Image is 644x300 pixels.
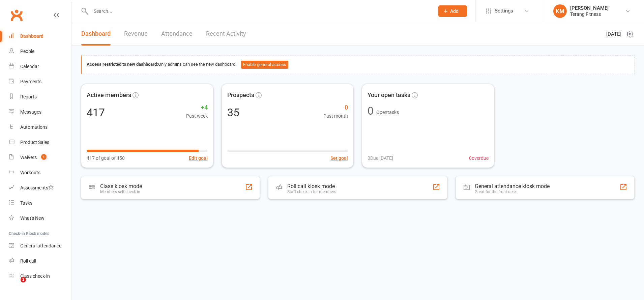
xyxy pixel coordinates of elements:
button: Enable general access [241,61,288,69]
iframe: Intercom live chat [7,277,23,293]
a: What's New [9,211,71,226]
a: Class kiosk mode [9,269,71,284]
a: Attendance [161,22,193,46]
span: 0 [323,103,348,113]
a: Assessments [9,180,71,196]
a: Messages [9,104,71,120]
div: Messages [20,109,41,115]
span: 0 overdue [469,154,489,162]
span: Past month [323,112,348,120]
div: 35 [227,107,239,118]
a: People [9,44,71,59]
span: 1 [21,277,26,282]
a: Dashboard [9,29,71,44]
strong: Access restricted to new dashboard: [87,62,158,67]
div: Roll call kiosk mode [287,183,336,189]
a: Clubworx [8,7,25,24]
div: People [20,49,34,54]
div: Class check-in [20,273,50,279]
button: Set goal [330,154,348,162]
a: Workouts [9,165,71,180]
span: +4 [186,103,208,113]
div: Members self check-in [100,189,142,194]
span: Prospects [227,90,254,100]
div: 417 [87,107,105,118]
div: What's New [20,215,45,221]
span: 0 Due [DATE] [368,154,393,162]
div: Reports [20,94,37,99]
div: Calendar [20,64,39,69]
button: Add [438,5,467,17]
div: General attendance kiosk mode [475,183,550,189]
div: Dashboard [20,33,43,39]
span: 1 [41,154,47,160]
div: Staff check-in for members [287,189,336,194]
span: Open tasks [376,110,399,115]
a: General attendance kiosk mode [9,238,71,253]
div: Automations [20,124,48,130]
a: Revenue [124,22,148,46]
div: Only admins can see the new dashboard. [87,61,629,69]
span: Add [450,8,459,14]
div: Workouts [20,170,40,175]
a: Calendar [9,59,71,74]
div: Waivers [20,155,37,160]
div: Payments [20,79,41,84]
div: KM [553,4,567,18]
div: [PERSON_NAME] [570,5,609,11]
div: Product Sales [20,140,49,145]
a: Payments [9,74,71,89]
span: Active members [87,90,131,100]
div: Assessments [20,185,54,190]
span: Past week [186,112,208,120]
span: Your open tasks [368,90,410,100]
span: [DATE] [606,30,621,38]
button: Edit goal [189,154,208,162]
span: 417 of goal of 450 [87,154,125,162]
div: 0 [368,106,374,116]
a: Product Sales [9,135,71,150]
div: Tasks [20,200,32,206]
div: Roll call [20,258,36,264]
a: Dashboard [81,22,111,46]
a: Recent Activity [206,22,246,46]
div: Terang Fitness [570,11,609,17]
a: Reports [9,89,71,104]
div: General attendance [20,243,61,248]
a: Waivers 1 [9,150,71,165]
div: Class kiosk mode [100,183,142,189]
div: Great for the front desk [475,189,550,194]
a: Automations [9,120,71,135]
span: Settings [495,3,513,19]
input: Search... [89,6,430,16]
a: Roll call [9,253,71,269]
a: Tasks [9,196,71,211]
